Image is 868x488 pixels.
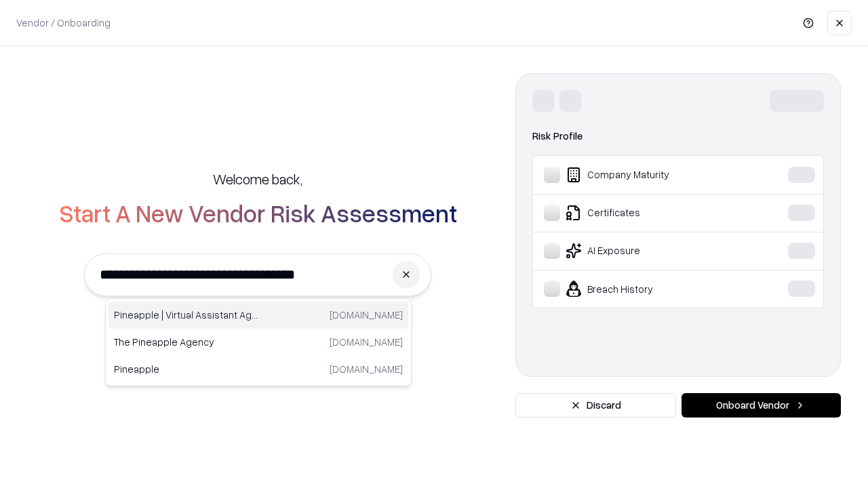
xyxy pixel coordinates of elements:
button: Onboard Vendor [682,393,841,418]
p: Vendor / Onboarding [16,16,111,30]
div: Breach History [544,281,747,297]
p: [DOMAIN_NAME] [330,362,403,376]
p: [DOMAIN_NAME] [330,335,403,349]
button: Discard [515,393,676,418]
div: Company Maturity [544,167,747,183]
p: [DOMAIN_NAME] [330,308,403,322]
p: Pineapple [114,362,258,376]
p: Pineapple | Virtual Assistant Agency [114,308,258,322]
h5: Welcome back, [213,169,302,188]
div: AI Exposure [544,243,747,259]
p: The Pineapple Agency [114,335,258,349]
div: Suggestions [105,298,412,386]
div: Risk Profile [532,128,824,144]
h2: Start A New Vendor Risk Assessment [59,199,457,226]
div: Certificates [544,205,747,221]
